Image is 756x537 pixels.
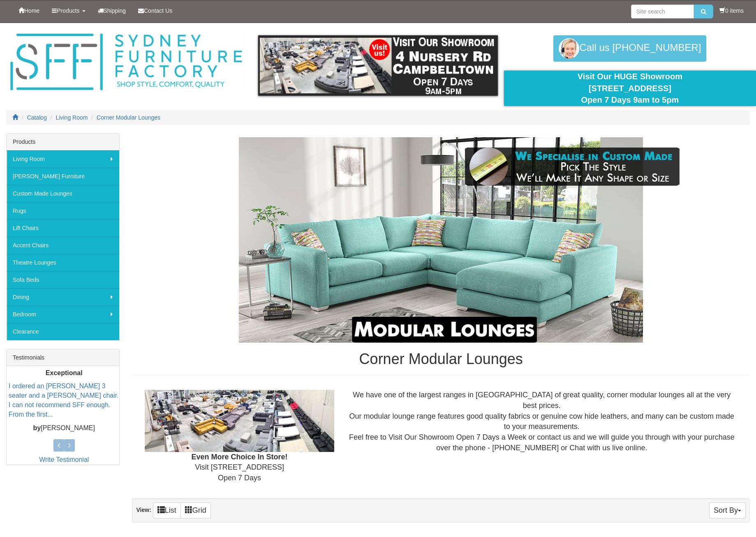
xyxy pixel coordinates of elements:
a: Grid [180,502,211,519]
img: Showroom [145,390,334,452]
img: showroom.gif [258,35,498,96]
b: by [33,424,41,431]
div: Visit Our HUGE Showroom [STREET_ADDRESS] Open 7 Days 9am to 5pm [510,71,750,106]
a: Rugs [7,202,119,219]
a: Home [12,0,46,21]
a: Catalog [27,114,47,121]
li: 0 items [719,7,744,15]
b: Exceptional [46,369,83,376]
div: Testimonials [7,349,119,366]
div: Products [7,134,119,150]
div: We have one of the largest ranges in [GEOGRAPHIC_DATA] of great quality, corner modular lounges a... [340,390,743,453]
a: Accent Chairs [7,237,119,254]
a: Custom Made Lounges [7,185,119,202]
p: [PERSON_NAME] [9,424,119,433]
a: Clearance [7,323,119,340]
a: Dining [7,288,119,306]
a: Living Room [7,150,119,168]
button: Sort By [709,502,746,519]
span: Products [57,7,79,14]
a: Contact Us [132,0,178,21]
strong: View: [136,507,151,513]
span: Contact Us [144,7,172,14]
input: Site search [631,5,694,18]
a: Bedroom [7,306,119,323]
a: List [153,502,181,519]
a: Products [46,0,91,21]
a: Sofa Beds [7,271,119,288]
div: Visit [STREET_ADDRESS] Open 7 Days [139,390,340,484]
h1: Corner Modular Lounges [132,351,750,367]
a: I ordered an [PERSON_NAME] 3 seater and a [PERSON_NAME] chair. I can not recommend SFF enough. Fr... [9,383,119,418]
b: Even More Choice In Store! [192,453,288,461]
img: Sydney Furniture Factory [6,31,246,93]
a: Living Room [56,114,88,121]
a: Shipping [92,0,132,21]
a: Lift Chairs [7,219,119,237]
a: [PERSON_NAME] Furniture [7,168,119,185]
a: Corner Modular Lounges [97,114,160,121]
a: Write Testimonial [39,456,89,463]
a: Theatre Lounges [7,254,119,271]
span: Home [24,7,39,14]
span: Shipping [104,7,126,14]
img: Corner Modular Lounges [194,137,688,343]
